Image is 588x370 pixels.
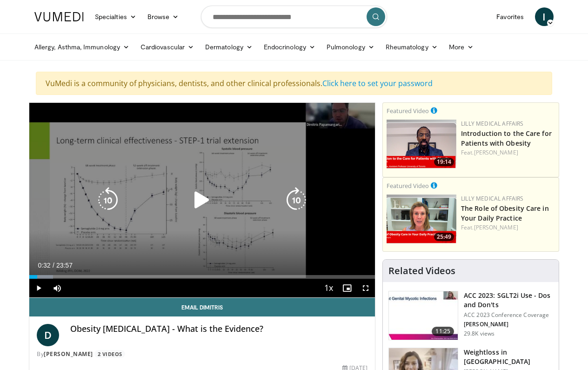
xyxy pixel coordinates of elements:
button: Playback Rate [319,279,338,297]
p: 29.8K views [464,330,494,337]
a: Click here to set your password [322,78,433,88]
a: The Role of Obesity Care in Your Daily Practice [461,204,549,222]
img: acc2e291-ced4-4dd5-b17b-d06994da28f3.png.150x105_q85_crop-smart_upscale.png [387,120,456,168]
a: 25:49 [387,195,456,243]
a: Favorites [491,7,529,26]
a: Rheumatology [380,38,443,56]
a: Dermatology [200,38,258,56]
a: Cardiovascular [135,38,200,56]
video-js: Video Player [29,103,375,298]
img: 9258cdf1-0fbf-450b-845f-99397d12d24a.150x105_q85_crop-smart_upscale.jpg [389,291,458,340]
small: Featured Video [387,182,429,190]
button: Enable picture-in-picture mode [338,279,356,297]
h3: Weightloss in [GEOGRAPHIC_DATA] [464,348,553,366]
a: Lilly Medical Affairs [461,120,524,128]
a: Pulmonology [321,38,380,56]
a: Browse [142,7,185,26]
div: Feat. [461,223,555,232]
div: Progress Bar [29,275,375,279]
span: 25:49 [434,233,454,241]
a: Endocrinology [258,38,321,56]
a: Lilly Medical Affairs [461,195,524,202]
a: Email Dimitris [29,298,375,316]
a: More [443,38,479,56]
button: Fullscreen [356,279,375,297]
a: D [37,324,59,346]
h4: Obesity [MEDICAL_DATA] - What is the Evidence? [70,324,367,334]
input: Search topics, interventions [201,6,387,28]
a: [PERSON_NAME] [474,223,518,231]
a: Introduction to the Care for Patients with Obesity [461,129,552,148]
img: VuMedi Logo [34,12,84,21]
a: [PERSON_NAME] [474,148,518,156]
span: / [53,262,54,269]
span: 23:57 [56,262,73,269]
span: 19:14 [434,158,454,166]
button: Mute [48,279,67,297]
span: 0:32 [38,262,50,269]
button: Play [29,279,48,297]
span: 11:25 [432,327,454,336]
a: 11:25 ACC 2023: SGLT2i Use - Dos and Don'ts ACC 2023 Conference Coverage [PERSON_NAME] 29.8K views [388,291,553,340]
small: Featured Video [387,107,429,115]
h3: ACC 2023: SGLT2i Use - Dos and Don'ts [464,291,553,309]
a: Specialties [89,7,142,26]
a: I [535,7,554,26]
a: 2 Videos [94,350,125,358]
div: By [37,350,367,358]
p: ACC 2023 Conference Coverage [464,311,553,319]
a: 19:14 [387,120,456,168]
a: [PERSON_NAME] [44,350,93,358]
h4: Related Videos [388,265,455,276]
div: VuMedi is a community of physicians, dentists, and other clinical professionals. [36,72,552,95]
img: e1208b6b-349f-4914-9dd7-f97803bdbf1d.png.150x105_q85_crop-smart_upscale.png [387,195,456,243]
div: Feat. [461,148,555,157]
p: [PERSON_NAME] [464,321,553,328]
a: Allergy, Asthma, Immunology [29,38,135,56]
